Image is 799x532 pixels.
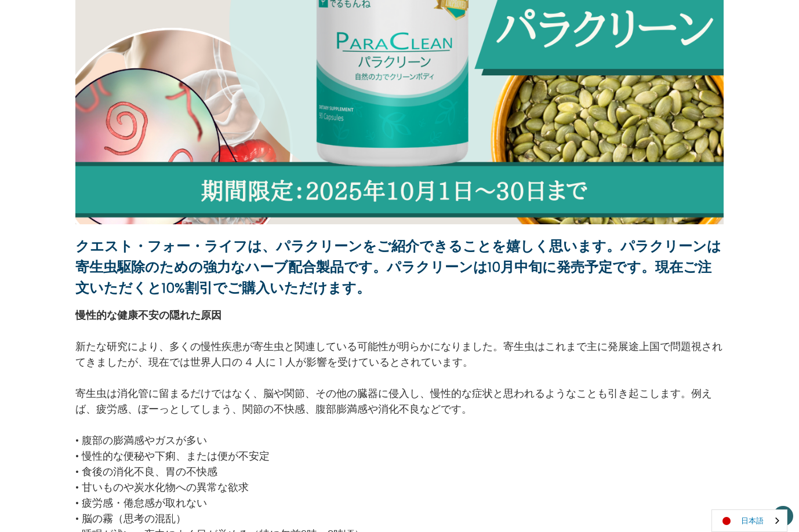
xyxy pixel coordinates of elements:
[712,510,787,531] a: 日本語
[75,385,724,417] p: 寄生虫は消化管に留まるだけではなく、脳や関節、その他の臓器に侵入し、慢性的な症状と思われるようなことも引き起こします。例えば、疲労感、ぼーっとしてしまう、関節の不快感、腹部膨満感や消化不良などです。
[75,308,221,322] strong: 慢性的な健康不安の隠れた原因
[75,338,724,370] p: 新たな研究により、多くの慢性疾患が寄生虫と関連している可能性が明らかになりました。寄生虫はこれまで主に発展途上国で問題視されてきましたが、現在では世界人口の 4 人に 1 人が影響を受けていると...
[711,509,787,532] aside: Language selected: 日本語
[711,509,787,532] div: Language
[75,236,721,297] strong: クエスト・フォー・ライフは、パラクリーンをご紹介できることを嬉しく思います。パラクリーンは寄生虫駆除のための強力なハーブ配合製品です。パラクリーンは10月中旬に発売予定です。現在ご注文いただくと...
